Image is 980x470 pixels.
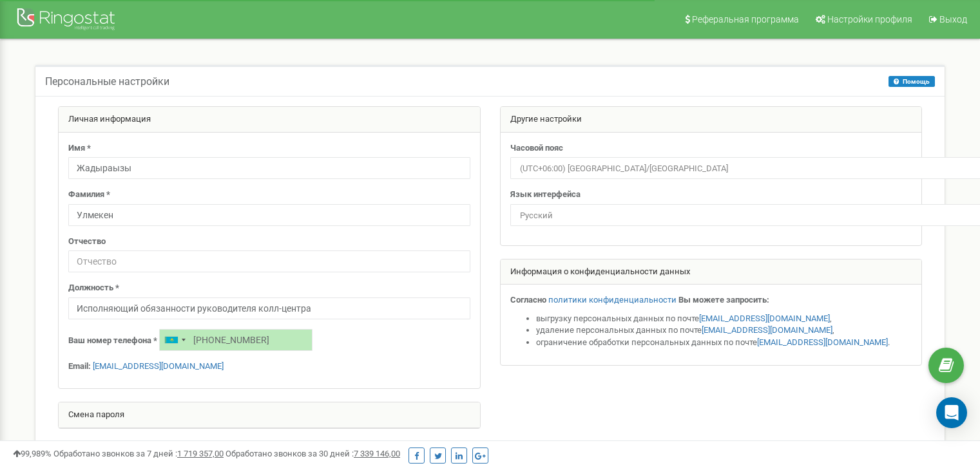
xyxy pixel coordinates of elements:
div: Другие настройки [501,107,922,133]
label: Часовой пояс [510,142,563,155]
button: Помощь [889,76,935,87]
span: Настройки профиля [827,14,912,24]
h5: Персональные настройки [45,76,169,88]
span: Выход [939,14,967,24]
label: Фамилия * [68,189,110,201]
li: выгрузку персональных данных по почте , [536,313,912,325]
label: Имя * [68,142,91,155]
u: 7 339 146,00 [354,449,400,458]
input: Отчество [68,250,470,272]
a: политики конфиденциальности [548,295,677,305]
u: 1 719 357,00 [177,449,224,458]
span: 99,989% [13,449,52,458]
div: Личная информация [59,107,480,133]
strong: Вы можете запросить: [678,295,769,305]
label: Ваш номер телефона * [68,335,157,347]
strong: Email: [68,361,91,371]
span: Реферальная программа [692,14,799,24]
input: Должность [68,297,470,319]
span: Обработано звонков за 7 дней : [53,449,224,458]
strong: Согласно [510,295,546,305]
input: +1-800-555-55-55 [159,329,312,351]
div: Telephone country code [160,330,189,350]
a: [EMAIL_ADDRESS][DOMAIN_NAME] [757,337,888,347]
li: удаление персональных данных по почте , [536,324,912,337]
input: Фамилия [68,204,470,226]
span: Обработано звонков за 30 дней : [226,449,400,458]
input: Имя [68,157,470,179]
a: [EMAIL_ADDRESS][DOMAIN_NAME] [702,325,832,335]
div: Open Intercom Messenger [936,397,967,428]
label: Должность * [68,282,119,294]
label: Язык интерфейса [510,189,581,201]
a: [EMAIL_ADDRESS][DOMAIN_NAME] [93,361,224,371]
div: Информация о конфиденциальности данных [501,259,922,285]
label: Отчество [68,236,106,248]
li: ограничение обработки персональных данных по почте . [536,337,912,349]
div: Смена пароля [59,402,480,428]
a: [EMAIL_ADDRESS][DOMAIN_NAME] [699,314,830,323]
